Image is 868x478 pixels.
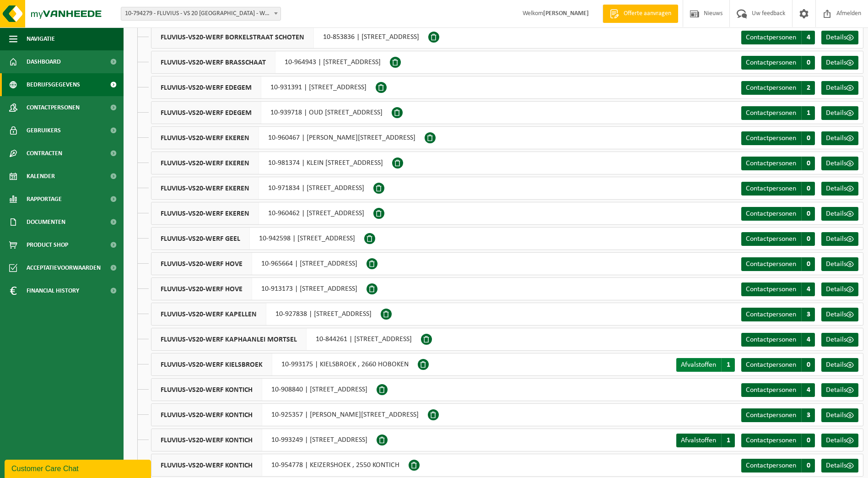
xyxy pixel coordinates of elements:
[826,286,846,293] span: Details
[746,210,796,217] span: Contactpersonen
[151,126,425,149] div: 10-960467 | [PERSON_NAME][STREET_ADDRESS]
[826,59,846,66] span: Details
[676,434,735,447] a: Afvalstoffen 1
[741,383,815,397] a: Contactpersonen 4
[821,56,858,70] a: Details
[151,353,272,375] span: FLUVIUS-VS20-WERF KIELSBROEK
[151,227,364,250] div: 10-942598 | [STREET_ADDRESS]
[746,160,796,167] span: Contactpersonen
[151,328,307,350] span: FLUVIUS-VS20-WERF KAPHAANLEI MORTSEL
[821,358,858,372] a: Details
[741,408,815,422] a: Contactpersonen 3
[27,211,65,234] span: Documenten
[151,51,275,73] span: FLUVIUS-VS20-WERF BRASSCHAAT
[741,459,815,473] a: Contactpersonen 0
[826,185,846,192] span: Details
[826,261,846,268] span: Details
[151,303,266,325] span: FLUVIUS-VS20-WERF KAPELLEN
[826,336,846,343] span: Details
[801,207,815,221] span: 0
[826,135,846,142] span: Details
[741,232,815,246] a: Contactpersonen 0
[151,127,259,149] span: FLUVIUS-VS20-WERF EKEREN
[821,282,858,296] a: Details
[27,165,55,188] span: Kalender
[746,109,796,117] span: Contactpersonen
[801,282,815,296] span: 4
[151,454,409,477] div: 10-954778 | KEIZERSHOEK , 2550 KONTICH
[681,361,716,369] span: Afvalstoffen
[121,7,281,21] span: 10-794279 - FLUVIUS - VS 20 ANTWERPEN - WERVEN
[821,257,858,271] a: Details
[801,358,815,372] span: 0
[151,379,262,401] span: FLUVIUS-VS20-WERF KONTICH
[746,361,796,369] span: Contactpersonen
[5,458,153,478] iframe: chat widget
[801,408,815,422] span: 3
[821,31,858,44] a: Details
[826,412,846,419] span: Details
[741,308,815,321] a: Contactpersonen 3
[151,26,428,49] div: 10-853836 | [STREET_ADDRESS]
[801,157,815,170] span: 0
[151,252,367,275] div: 10-965664 | [STREET_ADDRESS]
[746,235,796,243] span: Contactpersonen
[746,462,796,469] span: Contactpersonen
[151,177,259,199] span: FLUVIUS-VS20-WERF EKEREN
[821,157,858,170] a: Details
[801,459,815,473] span: 0
[746,286,796,293] span: Contactpersonen
[151,228,250,250] span: FLUVIUS-VS20-WERF GEEL
[821,408,858,422] a: Details
[741,131,815,145] a: Contactpersonen 0
[821,434,858,447] a: Details
[801,232,815,246] span: 0
[151,454,262,476] span: FLUVIUS-VS20-WERF KONTICH
[151,429,377,451] div: 10-993249 | [STREET_ADDRESS]
[151,202,373,225] div: 10-960462 | [STREET_ADDRESS]
[27,188,62,211] span: Rapportage
[801,31,815,44] span: 4
[821,459,858,473] a: Details
[741,358,815,372] a: Contactpersonen 0
[746,386,796,394] span: Contactpersonen
[27,119,61,142] span: Gebruikers
[151,278,252,300] span: FLUVIUS-VS20-WERF HOVE
[801,56,815,70] span: 0
[826,84,846,92] span: Details
[741,157,815,170] a: Contactpersonen 0
[721,358,735,372] span: 1
[151,102,261,124] span: FLUVIUS-VS20-WERF EDEGEM
[603,5,678,23] a: Offerte aanvragen
[826,109,846,117] span: Details
[27,96,80,119] span: Contactpersonen
[801,131,815,145] span: 0
[151,328,421,351] div: 10-844261 | [STREET_ADDRESS]
[27,279,79,302] span: Financial History
[741,207,815,221] a: Contactpersonen 0
[151,404,262,426] span: FLUVIUS-VS20-WERF KONTICH
[27,73,80,96] span: Bedrijfsgegevens
[151,177,373,200] div: 10-971834 | [STREET_ADDRESS]
[151,76,261,98] span: FLUVIUS-VS20-WERF EDEGEM
[741,56,815,70] a: Contactpersonen 0
[151,202,259,224] span: FLUVIUS-VS20-WERF EKEREN
[741,31,815,44] a: Contactpersonen 4
[801,257,815,271] span: 0
[543,10,589,17] strong: [PERSON_NAME]
[721,434,735,447] span: 1
[151,253,252,275] span: FLUVIUS-VS20-WERF HOVE
[821,106,858,120] a: Details
[826,386,846,394] span: Details
[821,207,858,221] a: Details
[746,84,796,92] span: Contactpersonen
[746,135,796,142] span: Contactpersonen
[826,235,846,243] span: Details
[821,131,858,145] a: Details
[821,232,858,246] a: Details
[821,333,858,347] a: Details
[741,81,815,95] a: Contactpersonen 2
[27,50,61,73] span: Dashboard
[826,462,846,469] span: Details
